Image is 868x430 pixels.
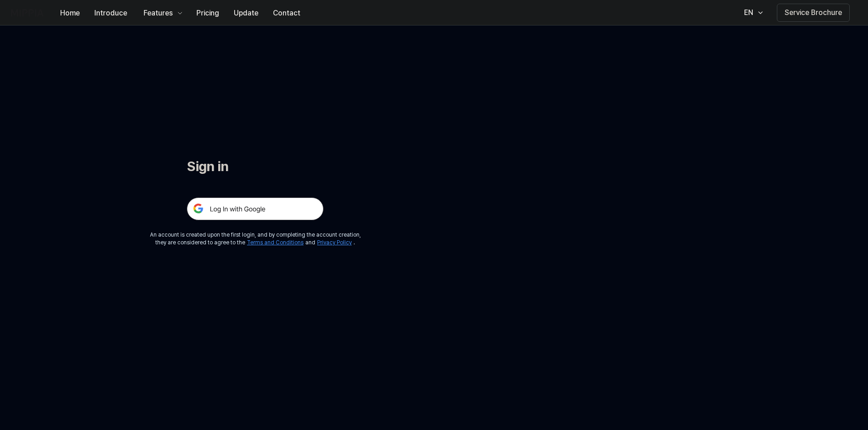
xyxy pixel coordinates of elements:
[777,4,850,22] button: Service Brochure
[142,8,175,19] div: Features
[226,0,266,25] a: Update
[317,239,352,246] a: Privacy Policy
[735,4,770,22] button: EN
[247,239,303,246] a: Terms and Conditions
[53,4,87,22] button: Home
[150,231,361,247] div: An account is created upon the first login, and by completing the account creation, they are cons...
[189,4,226,22] button: Pricing
[134,4,189,22] button: Features
[11,9,44,16] img: logo
[187,157,324,176] h1: Sign in
[87,4,134,22] button: Introduce
[266,4,308,22] button: Contact
[187,197,324,220] img: 구글 로그인 버튼
[226,4,266,22] button: Update
[742,7,755,18] div: EN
